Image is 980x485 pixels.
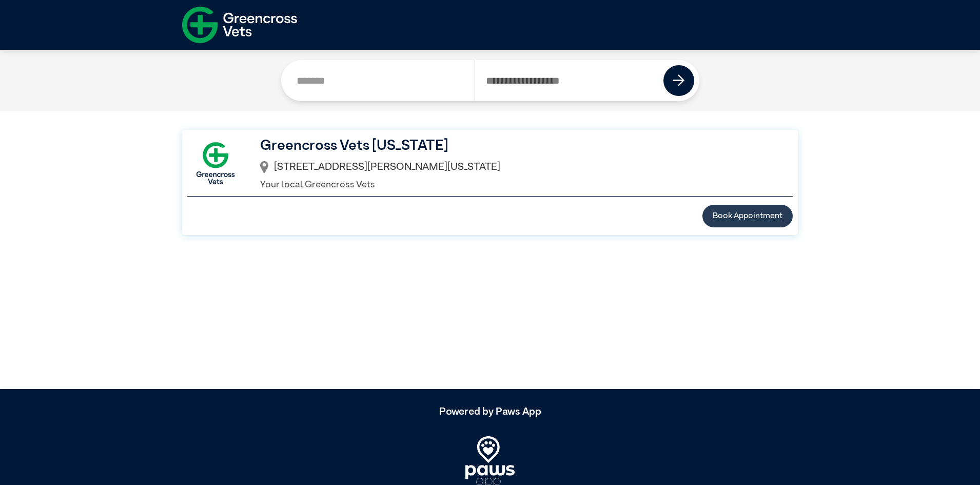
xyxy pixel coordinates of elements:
h5: Powered by Paws App [182,405,798,418]
img: GX-Square.png [187,135,244,191]
div: [STREET_ADDRESS][PERSON_NAME][US_STATE] [260,157,776,179]
h3: Greencross Vets [US_STATE] [260,135,776,157]
button: Book Appointment [702,205,793,227]
input: Search by Postcode [475,60,664,101]
p: Your local Greencross Vets [260,178,776,192]
img: icon-right [673,74,685,87]
img: f-logo [182,3,297,47]
input: Search by Clinic Name [286,60,475,101]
